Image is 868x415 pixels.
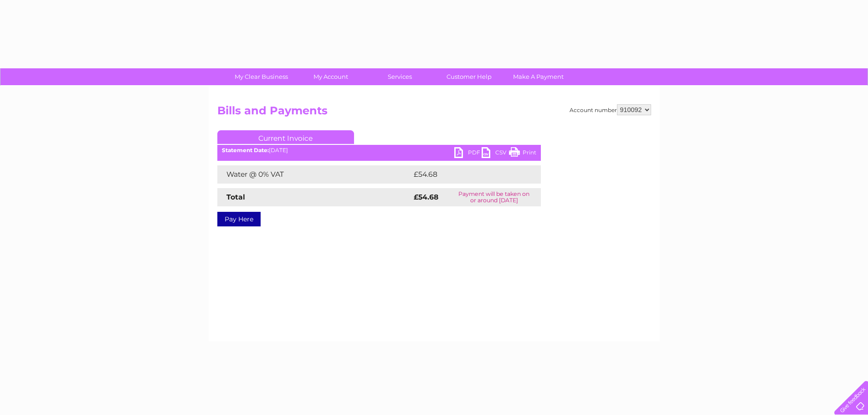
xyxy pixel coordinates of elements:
[454,147,482,160] a: PDF
[570,104,651,115] div: Account number
[217,212,261,226] a: Pay Here
[217,165,411,184] td: Water @ 0% VAT
[222,147,269,154] b: Statement Date:
[501,68,576,85] a: Make A Payment
[414,193,438,201] strong: £54.68
[224,68,299,85] a: My Clear Business
[482,147,509,160] a: CSV
[217,130,354,144] a: Current Invoice
[411,165,523,184] td: £54.68
[226,193,245,201] strong: Total
[509,147,536,160] a: Print
[447,188,541,206] td: Payment will be taken on or around [DATE]
[431,68,507,85] a: Customer Help
[217,147,541,154] div: [DATE]
[217,104,651,122] h2: Bills and Payments
[293,68,368,85] a: My Account
[362,68,437,85] a: Services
